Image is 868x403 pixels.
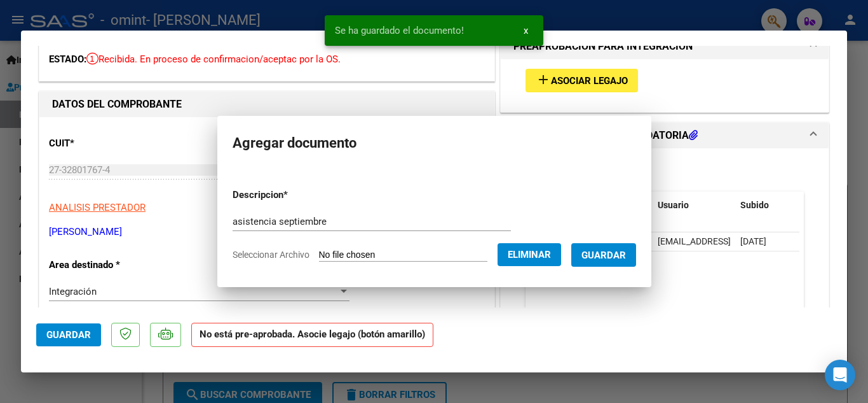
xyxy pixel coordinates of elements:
[536,72,551,87] mat-icon: add
[49,136,180,151] p: CUIT
[49,225,485,239] p: [PERSON_NAME]
[571,243,636,267] button: Guardar
[501,34,829,59] mat-expansion-panel-header: PREAPROBACIÓN PARA INTEGRACION
[335,24,464,37] span: Se ha guardado el documento!
[233,131,636,155] h2: Agregar documento
[825,360,855,390] div: Open Intercom Messenger
[233,188,354,202] p: Descripcion
[191,323,433,348] strong: No está pre-aprobada. Asocie legajo (botón amarillo)
[735,192,799,219] datatable-header-cell: Subido
[86,53,341,65] span: Recibida. En proceso de confirmacion/aceptac por la OS.
[49,286,97,297] span: Integración
[551,75,628,87] span: Asociar Legajo
[526,69,638,92] button: Asociar Legajo
[581,250,626,261] span: Guardar
[36,323,101,346] button: Guardar
[653,192,735,219] datatable-header-cell: Usuario
[740,200,769,210] span: Subido
[501,59,829,112] div: PREAPROBACIÓN PARA INTEGRACION
[508,249,551,260] span: Eliminar
[46,329,91,341] span: Guardar
[49,202,146,213] span: ANALISIS PRESTADOR
[501,123,829,148] mat-expansion-panel-header: DOCUMENTACIÓN RESPALDATORIA
[799,192,862,219] datatable-header-cell: Acción
[49,53,86,65] span: ESTADO:
[49,258,180,272] p: Area destinado *
[740,236,766,246] span: [DATE]
[524,25,528,36] span: x
[498,243,561,266] button: Eliminar
[658,200,689,210] span: Usuario
[513,39,693,54] h1: PREAPROBACIÓN PARA INTEGRACION
[52,98,182,110] strong: DATOS DEL COMPROBANTE
[233,250,309,260] span: Seleccionar Archivo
